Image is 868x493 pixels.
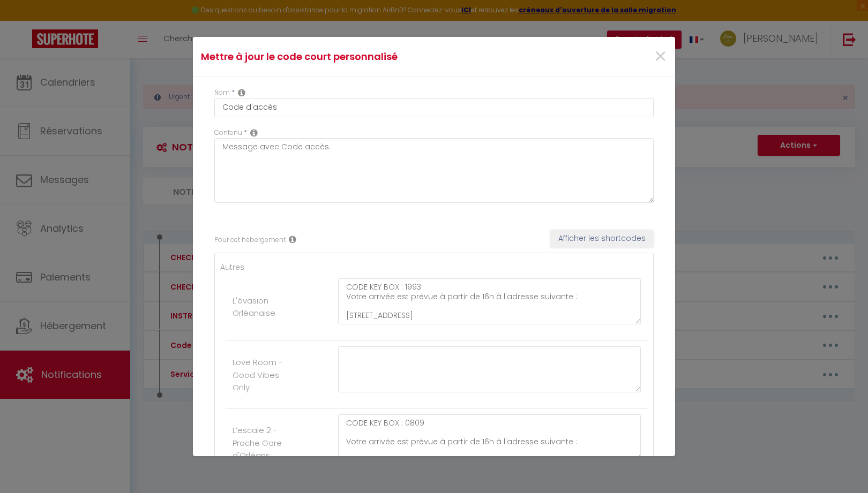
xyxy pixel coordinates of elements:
input: Custom code name [214,98,654,117]
button: Ouvrir le widget de chat LiveChat [9,4,41,36]
i: Replacable content [250,128,258,137]
span: × [654,41,667,73]
label: Nom [214,88,230,98]
label: Contenu [214,128,242,138]
button: Afficher les shortcodes [550,230,654,248]
label: L’escale 2 - Proche Gare d'Orléans [233,424,289,462]
label: Pour cet hébergement [214,235,286,245]
label: L'évasion Orléanaise [233,294,289,320]
i: Rental [289,235,296,244]
i: Custom short code name [238,88,245,97]
label: Autres [220,261,244,273]
button: Close [654,45,667,69]
h4: Mettre à jour le code court personnalisé [201,49,507,64]
label: Love Room - Good Vibes Only [233,356,289,394]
